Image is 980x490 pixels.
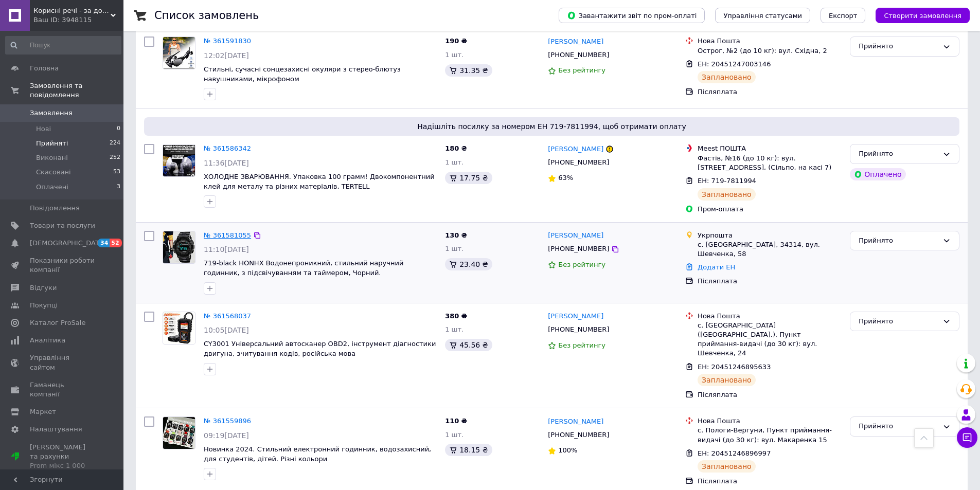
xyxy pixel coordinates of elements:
[204,37,251,45] a: № 361591830
[36,183,68,192] span: Оплачені
[36,139,68,148] span: Прийняті
[445,339,492,351] div: 45.56 ₴
[30,353,95,372] span: Управління сайтом
[163,144,195,177] a: Фото товару
[821,8,866,23] button: Експорт
[698,363,771,371] span: ЕН: 20451246895633
[698,144,842,153] div: Meest ПОШТА
[698,240,842,259] div: с. [GEOGRAPHIC_DATA], 34314, вул. Шевченка, 58
[148,121,955,132] span: Надішліть посилку за номером ЕН 719-7811994, щоб отримати оплату
[445,37,467,45] span: 190 ₴
[698,374,756,386] div: Заплановано
[865,11,970,19] a: Створити замовлення
[698,390,842,400] div: Післяплата
[698,449,771,457] span: ЕН: 20451246896997
[558,341,605,349] span: Без рейтингу
[698,321,842,358] div: с. [GEOGRAPHIC_DATA] ([GEOGRAPHIC_DATA].), Пункт приймання-видачі (до 30 кг): вул. Шевченка, 24
[445,158,464,166] span: 1 шт.
[859,149,938,159] div: Прийнято
[567,11,697,20] span: Завантажити звіт по пром-оплаті
[30,380,95,399] span: Гаманець компанії
[548,231,603,241] a: [PERSON_NAME]
[859,421,938,432] div: Прийнято
[30,108,73,118] span: Замовлення
[204,245,249,253] span: 11:10[DATE]
[30,425,82,434] span: Налаштування
[204,417,251,425] a: № 361559896
[445,144,467,152] span: 180 ₴
[110,139,120,148] span: 224
[558,446,577,454] span: 100%
[204,65,401,83] a: Стильні, сучасні сонцезахисні окуляри з стерео-блютуз навушниками, мікрофоном
[548,417,603,427] a: [PERSON_NAME]
[30,461,95,470] div: Prom мікс 1 000
[698,426,842,444] div: с. Пологи-Вергуни, Пункт приймання-видачі (до 30 кг): вул. Макаренка 15
[698,416,842,426] div: Нова Пошта
[30,318,85,328] span: Каталог ProSale
[445,417,467,425] span: 110 ₴
[163,37,195,69] img: Фото товару
[117,124,120,134] span: 0
[548,144,603,154] a: [PERSON_NAME]
[698,188,756,201] div: Заплановано
[30,64,59,73] span: Головна
[30,443,95,471] span: [PERSON_NAME] та рахунки
[204,259,403,277] span: 719-black HONHX Водонепроникний, стильний наручний годинник, з підсвічуванням та таймером, Чорний.
[36,153,68,162] span: Виконані
[445,51,464,59] span: 1 шт.
[110,239,121,247] span: 52
[546,428,611,442] div: [PHONE_NUMBER]
[30,221,95,230] span: Товари та послуги
[445,231,467,239] span: 130 ₴
[548,37,603,47] a: [PERSON_NAME]
[30,283,57,293] span: Відгуки
[163,145,195,176] img: Фото товару
[204,231,251,239] a: № 361581055
[445,444,492,456] div: 18.15 ₴
[204,445,431,463] a: Новинка 2024. Стильний електронний годинник, водозахисний, для студентів, дітей. Різні кольори
[859,235,938,246] div: Прийнято
[33,6,111,15] span: Корисні речі - за доступною ціною
[204,144,251,152] a: № 361586342
[698,312,842,321] div: Нова Пошта
[957,427,977,448] button: Чат з покупцем
[558,66,605,74] span: Без рейтингу
[558,261,605,268] span: Без рейтингу
[698,60,771,68] span: ЕН: 20451247003146
[204,312,251,320] a: № 361568037
[204,431,249,440] span: 09:19[DATE]
[113,168,120,177] span: 53
[30,204,80,213] span: Повідомлення
[850,168,905,180] div: Оплачено
[163,37,195,69] a: Фото товару
[445,258,492,270] div: 23.40 ₴
[33,15,123,25] div: Ваш ID: 3948115
[110,153,120,162] span: 252
[548,312,603,321] a: [PERSON_NAME]
[698,263,735,271] a: Додати ЕН
[698,460,756,473] div: Заплановано
[698,477,842,486] div: Післяплата
[5,36,121,55] input: Пошук
[30,239,106,248] span: [DEMOGRAPHIC_DATA]
[445,312,467,320] span: 380 ₴
[445,172,492,184] div: 17.75 ₴
[30,407,56,416] span: Маркет
[859,41,938,52] div: Прийнято
[698,154,842,172] div: Фастів, №16 (до 10 кг): вул. [STREET_ADDRESS], (Сільпо, на касі 7)
[30,301,58,310] span: Покупці
[36,124,51,134] span: Нові
[163,231,195,264] a: Фото товару
[723,12,802,20] span: Управління статусами
[558,174,573,182] span: 63%
[204,51,249,60] span: 12:02[DATE]
[698,231,842,240] div: Укрпошта
[163,416,195,449] a: Фото товару
[698,71,756,83] div: Заплановано
[204,159,249,167] span: 11:36[DATE]
[30,81,123,100] span: Замовлення та повідомлення
[445,325,464,333] span: 1 шт.
[445,64,492,77] div: 31.35 ₴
